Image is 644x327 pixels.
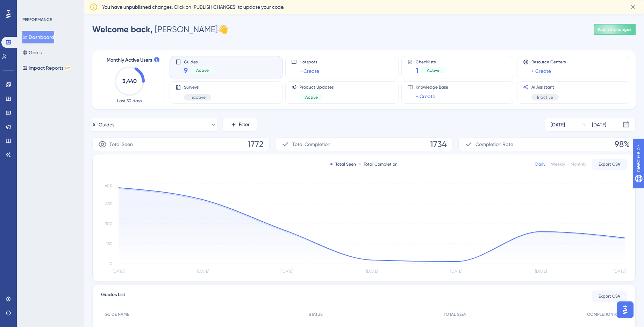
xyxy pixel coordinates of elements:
[416,84,448,90] span: Knowledge Base
[366,269,378,274] tspan: [DATE]
[531,67,551,75] a: + Create
[305,95,318,100] span: Active
[113,269,124,274] tspan: [DATE]
[599,161,621,167] span: Export CSV
[416,92,435,100] a: + Create
[105,201,113,206] tspan: 450
[222,118,257,132] button: Filter
[614,269,625,274] tspan: [DATE]
[16,2,44,10] span: Need Help?
[416,65,418,75] span: 1
[450,269,462,274] tspan: [DATE]
[475,140,513,148] span: Completion Rate
[196,68,209,73] span: Active
[551,161,565,167] div: Weekly
[92,24,228,35] div: [PERSON_NAME] 👋
[184,59,214,64] span: Guides
[571,161,586,167] div: Monthly
[101,291,125,302] span: Guides List
[106,241,113,246] tspan: 150
[92,120,114,129] span: All Guides
[535,269,547,274] tspan: [DATE]
[184,84,211,90] span: Surveys
[248,139,264,150] span: 1772
[122,78,137,84] text: 3,440
[592,159,627,170] button: Export CSV
[444,312,466,317] span: TOTAL SEEN
[300,84,334,90] span: Product Updates
[110,261,113,266] tspan: 0
[22,31,54,43] button: Dashboard
[592,291,627,302] button: Export CSV
[430,139,447,150] span: 1734
[292,140,330,148] span: Total Completion
[239,120,250,129] span: Filter
[117,98,142,104] span: Last 30 days
[197,269,209,274] tspan: [DATE]
[184,65,188,75] span: 9
[592,120,606,129] div: [DATE]
[535,161,545,167] div: Daily
[22,62,71,74] button: Impact ReportsBETA
[598,27,631,32] span: Publish Changes
[537,95,553,100] span: Inactive
[102,3,284,11] span: You have unpublished changes. Click on ‘PUBLISH CHANGES’ to update your code.
[309,312,323,317] span: STATUS
[109,140,133,148] span: Total Seen
[22,46,42,59] button: Goals
[105,183,113,188] tspan: 600
[359,161,398,167] div: Total Completion
[330,161,356,167] div: Total Seen
[551,120,565,129] div: [DATE]
[427,68,439,73] span: Active
[189,95,206,100] span: Inactive
[615,299,636,320] iframe: UserGuiding AI Assistant Launcher
[587,312,623,317] span: COMPLETION RATE
[105,221,113,226] tspan: 300
[531,59,566,65] span: Resource Centers
[594,24,636,35] button: Publish Changes
[599,293,621,299] span: Export CSV
[300,67,319,75] a: + Create
[92,118,217,132] button: All Guides
[22,17,52,22] div: PERFORMANCE
[107,56,152,64] span: Monthly Active Users
[92,24,153,34] span: Welcome back,
[300,59,319,65] span: Hotspots
[531,84,559,90] span: AI Assistant
[65,66,71,70] div: BETA
[281,269,293,274] tspan: [DATE]
[105,312,129,317] span: GUIDE NAME
[615,139,630,150] span: 98%
[416,59,445,64] span: Checklists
